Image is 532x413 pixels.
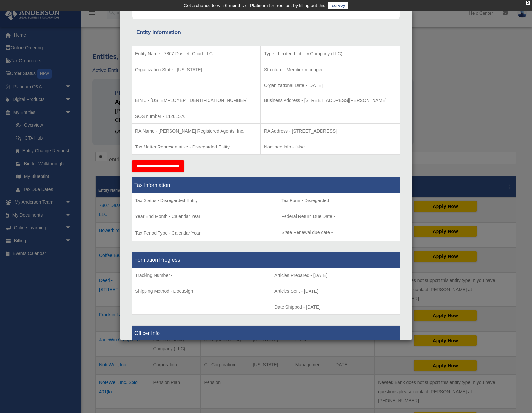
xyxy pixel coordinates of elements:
div: close [526,1,530,5]
p: State Renewal due date - [281,228,397,237]
a: survey [328,2,348,9]
p: Organizational Date - [DATE] [264,82,397,90]
p: EIN # - [US_EMPLOYER_IDENTIFICATION_NUMBER] [135,97,257,105]
p: Date Shipped - [DATE] [274,303,397,311]
th: Formation Progress [132,252,400,268]
p: Shipping Method - DocuSign [135,287,268,295]
p: Year End Month - Calendar Year [135,213,274,221]
p: Entity Name - 7807 Dassett Court LLC [135,50,257,58]
p: Tax Form - Disregarded [281,197,397,205]
p: Business Address - [STREET_ADDRESS][PERSON_NAME] [264,97,397,105]
p: Tax Matter Representative - Disregarded Entity [135,143,257,151]
p: Tracking Number - [135,271,268,279]
p: RA Name - [PERSON_NAME] Registered Agents, Inc. [135,127,257,135]
th: Officer Info [132,326,400,342]
div: Entity Information [136,28,396,37]
div: Get a chance to win 6 months of Platinum for free just by filling out this [184,2,325,9]
p: Articles Sent - [DATE] [274,287,397,295]
p: Articles Prepared - [DATE] [274,271,397,279]
p: Nominee Info - false [264,143,397,151]
th: Tax Information [132,177,400,193]
p: RA Address - [STREET_ADDRESS] [264,127,397,135]
p: Structure - Member-managed [264,66,397,74]
p: Federal Return Due Date - [281,213,397,221]
p: Organization State - [US_STATE] [135,66,257,74]
p: Tax Status - Disregarded Entity [135,197,274,205]
p: SOS number - 11261570 [135,112,257,121]
td: Tax Period Type - Calendar Year [132,193,278,241]
p: Type - Limited Liability Company (LLC) [264,50,397,58]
